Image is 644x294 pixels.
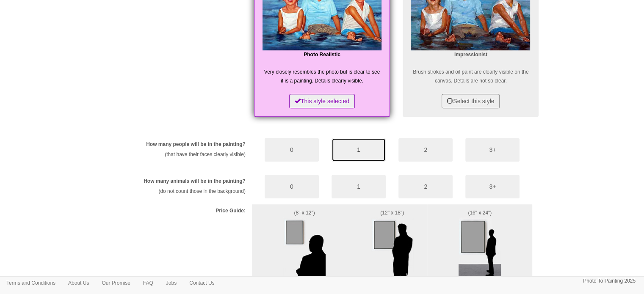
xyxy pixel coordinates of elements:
[363,209,421,217] p: (12" x 18")
[583,277,636,286] p: Photo To Painting 2025
[137,277,160,289] a: FAQ
[283,217,326,281] img: Example size of a small painting
[118,187,246,196] p: (do not count those in the background)
[332,175,386,198] button: 1
[62,277,95,289] a: About Us
[263,68,381,85] p: Very closely resembles the photo but is clear to see it is a painting. Details clearly visible.
[144,178,246,185] label: How many animals will be in the painting?
[216,207,246,214] label: Price Guide:
[146,141,246,148] label: How many people will be in the painting?
[434,209,526,217] p: (16" x 24")
[265,138,319,162] button: 0
[465,175,520,198] button: 3+
[459,217,501,281] img: Example size of a large painting
[265,175,319,198] button: 0
[258,209,351,217] p: (8" x 12")
[398,175,453,198] button: 2
[442,94,500,108] button: Select this style
[411,50,530,59] p: Impressionist
[95,277,136,289] a: Our Promise
[160,277,183,289] a: Jobs
[118,150,246,159] p: (that have their faces clearly visible)
[371,217,413,281] img: Example size of a Midi painting
[332,138,386,162] button: 1
[289,94,355,108] button: This style selected
[398,138,453,162] button: 2
[183,277,221,289] a: Contact Us
[263,50,381,59] p: Photo Realistic
[465,138,520,162] button: 3+
[411,68,530,85] p: Brush strokes and oil paint are clearly visible on the canvas. Details are not so clear.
